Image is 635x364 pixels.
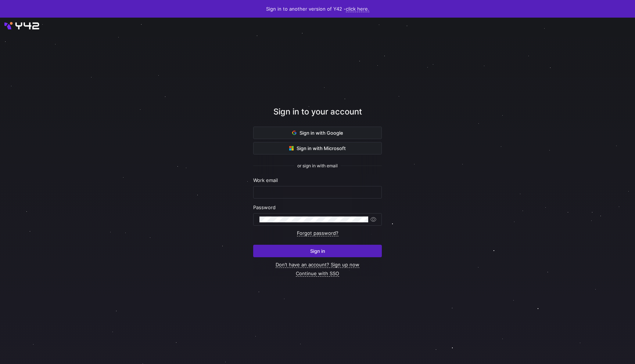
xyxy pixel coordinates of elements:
[289,145,346,151] span: Sign in with Microsoft
[253,245,382,257] button: Sign in
[297,230,338,236] a: Forgot password?
[310,248,325,254] span: Sign in
[346,6,369,12] a: click here.
[292,130,343,136] span: Sign in with Google
[276,262,359,268] a: Don’t have an account? Sign up now
[297,163,338,168] span: or sign in with email
[253,142,382,154] button: Sign in with Microsoft
[253,204,276,210] span: Password
[253,127,382,139] button: Sign in with Google
[253,177,278,183] span: Work email
[253,106,382,127] div: Sign in to your account
[296,270,339,277] a: Continue with SSO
